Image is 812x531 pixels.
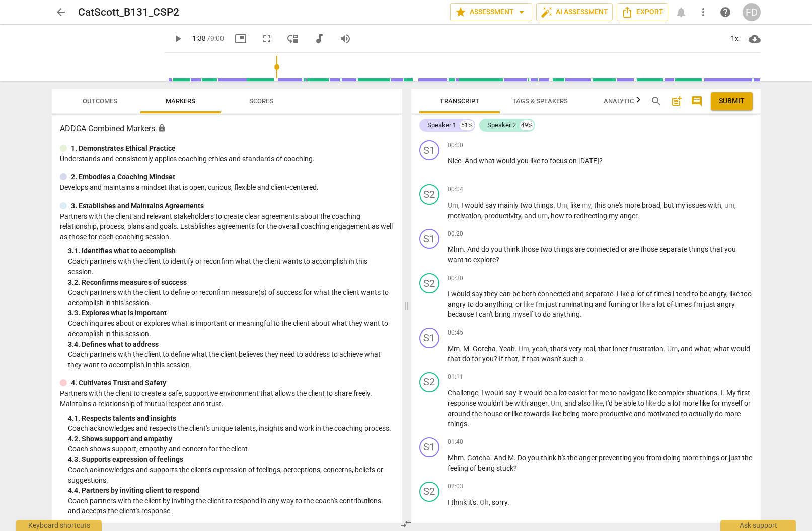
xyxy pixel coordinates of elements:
span: you [482,355,494,363]
span: search [650,95,662,107]
span: would [731,345,750,353]
p: Coach partners with the client to define or reconfirm measure(s) of success for what the client w... [68,287,394,308]
span: easier [568,389,588,397]
span: lot [673,399,682,407]
span: complex [658,389,686,397]
span: two [540,245,554,253]
div: Keyboard shortcuts [16,520,102,531]
span: say [505,389,518,397]
span: more [682,399,700,407]
span: post_add [671,95,683,107]
span: angry [709,290,726,298]
span: real [583,345,595,353]
span: , [726,290,729,298]
span: separate [659,245,689,253]
span: be [512,290,522,298]
span: mainly [498,201,520,209]
span: can't [479,310,495,318]
span: they [484,290,499,298]
button: Play [169,30,187,48]
span: ? [494,355,499,363]
span: myself [512,310,535,318]
span: or [621,245,629,253]
span: like [570,201,582,209]
div: Speaker 2 [487,120,516,130]
span: that [505,355,518,363]
p: 2. Embodies a Coaching Mindset [71,172,175,182]
span: can [499,290,512,298]
span: with [514,399,530,407]
span: Filler word [519,345,529,353]
span: 00:20 [448,230,463,238]
span: , [710,345,713,353]
span: a [553,389,559,397]
div: Change speaker [419,184,439,205]
span: be [614,399,623,407]
button: Picture in picture [232,30,250,48]
span: And [465,157,479,165]
span: Filler word [667,345,678,353]
span: or [515,300,524,308]
span: what [479,157,496,165]
span: you [517,157,530,165]
span: , [547,345,550,353]
span: , [521,212,524,220]
span: 01:11 [448,373,463,381]
span: for [711,399,722,407]
span: I'd [606,399,614,407]
span: Filler word [538,212,548,220]
button: Add summary [669,93,685,109]
span: I [721,389,723,397]
span: anything [485,300,512,308]
span: . [464,245,467,253]
span: 00:00 [448,141,463,150]
span: like [700,399,711,407]
span: Mm [448,345,460,353]
span: , [603,399,606,407]
div: 51% [460,120,474,130]
span: what [713,345,731,353]
button: Fullscreen [258,30,276,48]
button: Show/Hide comments [689,93,705,109]
span: I [448,290,451,298]
div: Speaker 1 [427,120,456,130]
span: a [631,290,636,298]
span: 1:38 [192,34,206,42]
span: motivation [448,212,481,220]
span: Outcomes [83,97,117,105]
div: 3. 3. Explores what is important [68,308,394,318]
p: Develops and maintains a mindset that is open, curious, flexible and client-centered. [60,182,394,193]
span: I [481,389,485,397]
span: . [496,345,499,353]
span: anything [552,310,580,318]
span: situations [686,389,717,397]
span: fuming [608,300,632,308]
span: and [595,300,608,308]
span: me [599,389,610,397]
span: also [578,399,593,407]
h2: CatScott_B131_CSP2 [78,6,179,19]
button: Switch to audio player [310,30,328,48]
span: ruminating [559,300,595,308]
span: , [478,389,481,397]
span: such [563,355,579,363]
span: my [609,212,620,220]
span: wasn't [541,355,563,363]
span: times [654,290,673,298]
span: I'm [535,300,546,308]
span: . [515,345,519,353]
span: like [729,290,741,298]
span: anger [620,212,637,220]
span: say [472,290,484,298]
span: lot [636,290,646,298]
span: Tags & Speakers [512,97,568,105]
a: Help [716,3,734,21]
span: play_arrow [172,33,184,45]
p: 4. Cultivates Trust and Safety [71,378,166,388]
span: two [520,201,534,209]
span: myself [722,399,744,407]
button: Volume [336,30,354,48]
h3: ADDCA Combined Markers [60,123,394,135]
span: , [721,201,724,209]
span: or [744,399,751,407]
